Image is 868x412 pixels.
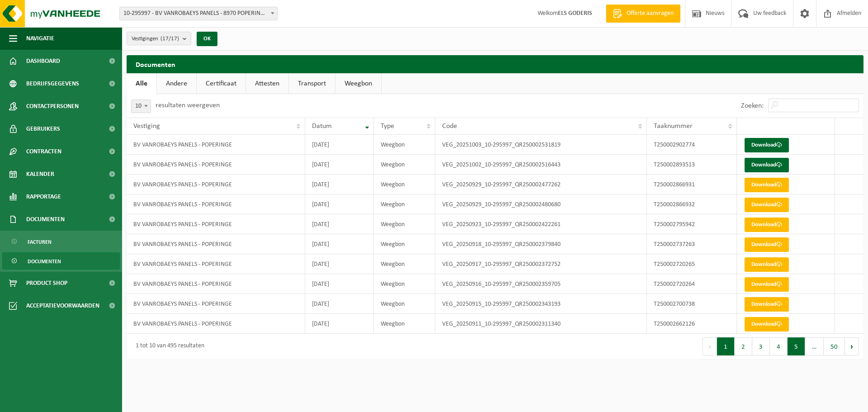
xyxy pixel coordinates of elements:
[647,234,737,254] td: T250002737263
[131,338,204,355] div: 1 tot 10 van 495 resultaten
[647,214,737,234] td: T250002795942
[289,73,335,94] a: Transport
[127,314,305,334] td: BV VANROBAEYS PANELS - POPERINGE
[558,10,592,17] strong: ELS GODERIS
[647,254,737,274] td: T250002720265
[435,274,647,294] td: VEG_20250916_10-295997_QR250002359705
[26,163,54,185] span: Kalender
[788,337,805,355] button: 5
[717,337,735,355] button: 1
[745,178,789,192] a: Download
[745,237,789,252] a: Download
[703,337,717,355] button: Previous
[127,155,305,175] td: BV VANROBAEYS PANELS - POPERINGE
[133,123,160,130] span: Vestiging
[120,7,277,20] span: 10-295997 - BV VANROBAEYS PANELS - 8970 POPERINGE, BENELUXLAAN 12
[435,155,647,175] td: VEG_20251002_10-295997_QR250002516443
[197,73,245,94] a: Certificaat
[305,214,374,234] td: [DATE]
[305,294,374,314] td: [DATE]
[305,314,374,334] td: [DATE]
[824,337,845,355] button: 50
[28,253,61,270] span: Documenten
[374,294,435,314] td: Weegbon
[374,254,435,274] td: Weegbon
[127,175,305,194] td: BV VANROBAEYS PANELS - POPERINGE
[132,32,179,46] span: Vestigingen
[119,7,278,20] span: 10-295997 - BV VANROBAEYS PANELS - 8970 POPERINGE, BENELUXLAAN 12
[26,118,60,140] span: Gebruikers
[127,73,156,94] a: Alle
[435,234,647,254] td: VEG_20250918_10-295997_QR250002379840
[381,123,394,130] span: Type
[805,337,824,355] span: …
[647,155,737,175] td: T250002893513
[647,314,737,334] td: T250002662126
[435,135,647,155] td: VEG_20251003_10-295997_QR250002531819
[127,254,305,274] td: BV VANROBAEYS PANELS - POPERINGE
[127,294,305,314] td: BV VANROBAEYS PANELS - POPERINGE
[735,337,752,355] button: 2
[374,135,435,155] td: Weegbon
[745,257,789,272] a: Download
[647,175,737,194] td: T250002866931
[745,277,789,292] a: Download
[745,297,789,312] a: Download
[312,123,332,130] span: Datum
[374,234,435,254] td: Weegbon
[26,294,99,317] span: Acceptatievoorwaarden
[741,102,764,109] label: Zoeken:
[28,233,52,251] span: Facturen
[131,99,151,113] span: 10
[156,102,220,109] label: resultaten weergeven
[157,73,196,94] a: Andere
[127,55,863,73] h2: Documenten
[305,135,374,155] td: [DATE]
[197,32,217,46] button: OK
[26,27,54,50] span: Navigatie
[26,50,60,72] span: Dashboard
[127,274,305,294] td: BV VANROBAEYS PANELS - POPERINGE
[305,175,374,194] td: [DATE]
[26,272,67,294] span: Product Shop
[435,294,647,314] td: VEG_20250915_10-295997_QR250002343193
[435,314,647,334] td: VEG_20250911_10-295997_QR250002311340
[374,155,435,175] td: Weegbon
[624,9,676,18] span: Offerte aanvragen
[606,5,680,23] a: Offerte aanvragen
[305,274,374,294] td: [DATE]
[745,158,789,172] a: Download
[435,175,647,194] td: VEG_20250929_10-295997_QR250002477262
[305,194,374,214] td: [DATE]
[647,294,737,314] td: T250002700738
[305,234,374,254] td: [DATE]
[305,254,374,274] td: [DATE]
[127,214,305,234] td: BV VANROBAEYS PANELS - POPERINGE
[435,194,647,214] td: VEG_20250929_10-295997_QR250002480680
[26,208,65,231] span: Documenten
[26,95,79,118] span: Contactpersonen
[26,140,61,163] span: Contracten
[374,314,435,334] td: Weegbon
[2,233,120,250] a: Facturen
[374,214,435,234] td: Weegbon
[647,274,737,294] td: T250002720264
[647,135,737,155] td: T250002902774
[745,317,789,331] a: Download
[745,198,789,212] a: Download
[335,73,381,94] a: Weegbon
[374,194,435,214] td: Weegbon
[435,254,647,274] td: VEG_20250917_10-295997_QR250002372752
[127,32,191,45] button: Vestigingen(17/17)
[26,72,79,95] span: Bedrijfsgegevens
[132,100,151,113] span: 10
[435,214,647,234] td: VEG_20250923_10-295997_QR250002422261
[374,274,435,294] td: Weegbon
[374,175,435,194] td: Weegbon
[770,337,788,355] button: 4
[845,337,859,355] button: Next
[127,234,305,254] td: BV VANROBAEYS PANELS - POPERINGE
[647,194,737,214] td: T250002866932
[2,252,120,270] a: Documenten
[654,123,693,130] span: Taaknummer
